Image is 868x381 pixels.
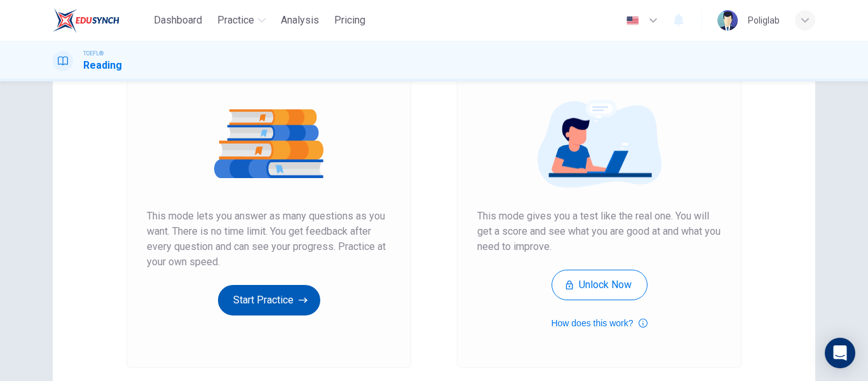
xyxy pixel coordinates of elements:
[83,49,104,58] span: TOEFL®
[334,13,365,28] span: Pricing
[552,270,648,300] button: Unlock Now
[748,13,780,28] div: Poliglab
[53,8,149,33] a: EduSynch logo
[276,9,324,32] button: Analysis
[217,13,254,28] span: Practice
[717,10,738,31] img: Profile picture
[477,209,721,254] span: This mode gives you a test like the real one. You will get a score and see what you are good at a...
[329,9,370,32] button: Pricing
[154,13,202,28] span: Dashboard
[212,9,271,32] button: Practice
[281,13,319,28] span: Analysis
[149,9,207,32] button: Dashboard
[83,58,122,73] h1: Reading
[218,285,320,315] button: Start Practice
[625,16,641,25] img: en
[825,338,855,368] div: Open Intercom Messenger
[53,8,119,33] img: EduSynch logo
[551,315,647,331] button: How does this work?
[147,209,391,270] span: This mode lets you answer as many questions as you want. There is no time limit. You get feedback...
